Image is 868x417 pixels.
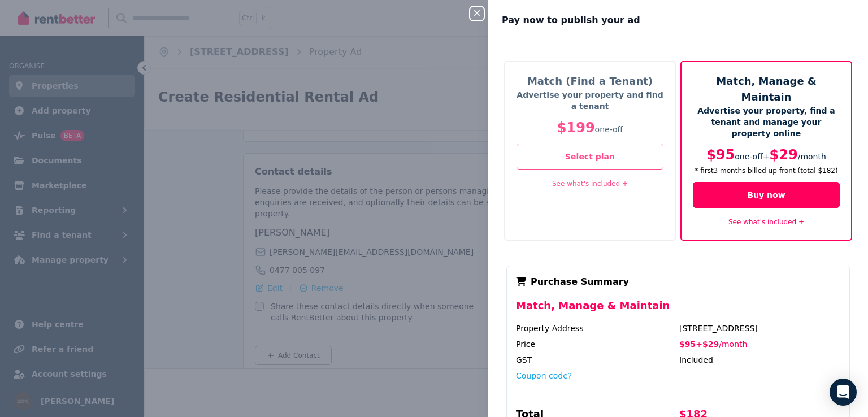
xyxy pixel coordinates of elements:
p: Advertise your property, find a tenant and manage your property online [693,105,840,139]
span: one-off [595,125,623,134]
h5: Match (Find a Tenant) [517,73,663,89]
span: + [763,152,770,161]
span: one-off [735,152,763,161]
span: $29 [770,147,798,163]
div: Open Intercom Messenger [830,379,857,406]
a: See what's included + [728,218,804,226]
div: Property Address [516,323,677,334]
p: Advertise your property and find a tenant [517,89,663,112]
div: Purchase Summary [516,275,840,289]
span: $95 [706,147,735,163]
button: Buy now [693,182,840,208]
span: Pay now to publish your ad [502,14,640,27]
a: See what's included + [552,180,628,188]
p: * first 3 month s billed up-front (total $182 ) [693,166,840,175]
div: Included [679,354,840,366]
div: Match, Manage & Maintain [516,298,840,323]
span: $199 [557,120,595,136]
div: [STREET_ADDRESS] [679,323,840,334]
span: / month [798,152,826,161]
button: Select plan [517,144,663,170]
span: $29 [702,340,719,349]
button: Coupon code? [516,370,572,381]
div: Price [516,338,677,350]
h5: Match, Manage & Maintain [693,73,840,105]
span: / month [719,340,747,349]
div: GST [516,354,677,366]
span: $95 [679,340,696,349]
span: + [696,340,702,349]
